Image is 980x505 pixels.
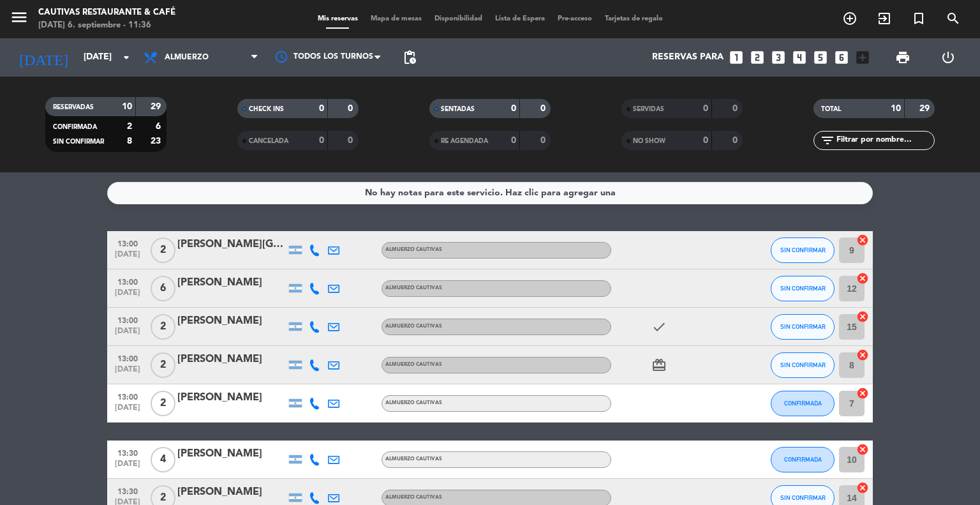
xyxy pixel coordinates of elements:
[112,236,144,250] span: 13:00
[771,391,835,416] button: CONFIRMADA
[780,246,826,253] span: SIN CONFIRMAR
[441,138,488,144] span: RE AGENDADA
[151,391,175,416] span: 2
[177,313,286,329] div: [PERSON_NAME]
[732,136,740,145] strong: 0
[365,186,616,200] div: No hay notas para este servicio. Haz clic para agregar una
[38,19,175,32] div: [DATE] 6. septiembre - 11:36
[854,49,871,66] i: add_box
[598,15,669,22] span: Tarjetas de regalo
[911,11,926,26] i: turned_in_not
[770,49,787,66] i: looks_3
[112,289,144,303] span: [DATE]
[780,494,826,501] span: SIN CONFIRMAR
[780,323,826,330] span: SIN CONFIRMAR
[728,49,745,66] i: looks_one
[856,443,869,456] i: cancel
[771,237,835,263] button: SIN CONFIRMAR
[835,133,934,147] input: Filtrar por nombre...
[151,276,175,301] span: 6
[856,387,869,400] i: cancel
[820,133,835,148] i: filter_list
[10,8,29,31] button: menu
[428,15,489,22] span: Disponibilidad
[511,104,516,113] strong: 0
[53,104,94,110] span: RESERVADAS
[156,122,163,131] strong: 6
[856,481,869,494] i: cancel
[319,136,324,145] strong: 0
[348,104,355,113] strong: 0
[127,122,132,131] strong: 2
[385,324,442,329] span: Almuerzo Cautivas
[10,8,29,27] i: menu
[151,102,163,111] strong: 29
[791,49,808,66] i: looks_4
[112,460,144,474] span: [DATE]
[385,285,442,290] span: Almuerzo Cautivas
[652,52,724,63] span: Reservas para
[112,274,144,289] span: 13:00
[489,15,551,22] span: Lista de Espera
[122,102,132,111] strong: 10
[112,350,144,365] span: 13:00
[925,38,970,77] div: LOG OUT
[385,495,442,500] span: Almuerzo Cautivas
[551,15,598,22] span: Pre-acceso
[385,456,442,462] span: Almuerzo Cautivas
[732,104,740,113] strong: 0
[165,53,209,62] span: Almuerzo
[112,250,144,265] span: [DATE]
[177,236,286,253] div: [PERSON_NAME][GEOGRAPHIC_DATA]
[842,11,857,26] i: add_circle_outline
[946,11,961,26] i: search
[177,389,286,406] div: [PERSON_NAME]
[812,49,829,66] i: looks_5
[877,11,892,26] i: exit_to_app
[856,349,869,361] i: cancel
[151,447,175,472] span: 4
[112,365,144,380] span: [DATE]
[385,362,442,367] span: Almuerzo Cautivas
[249,106,284,112] span: CHECK INS
[112,312,144,327] span: 13:00
[633,138,665,144] span: NO SHOW
[633,106,664,112] span: SERVIDAS
[540,104,548,113] strong: 0
[749,49,766,66] i: looks_two
[112,389,144,403] span: 13:00
[364,15,428,22] span: Mapa de mesas
[53,139,104,145] span: SIN CONFIRMAR
[895,50,910,65] span: print
[891,104,901,113] strong: 10
[119,50,134,65] i: arrow_drop_down
[833,49,850,66] i: looks_6
[10,43,77,72] i: [DATE]
[177,351,286,368] div: [PERSON_NAME]
[441,106,475,112] span: SENTADAS
[112,403,144,418] span: [DATE]
[771,447,835,472] button: CONFIRMADA
[151,237,175,263] span: 2
[771,352,835,378] button: SIN CONFIRMAR
[177,275,286,291] div: [PERSON_NAME]
[348,136,355,145] strong: 0
[856,272,869,285] i: cancel
[540,136,548,145] strong: 0
[385,400,442,405] span: Almuerzo Cautivas
[249,138,288,144] span: CANCELADA
[780,285,826,292] span: SIN CONFIRMAR
[784,456,822,463] span: CONFIRMADA
[53,124,97,130] span: CONFIRMADA
[112,483,144,498] span: 13:30
[151,352,175,378] span: 2
[651,358,667,373] i: card_giftcard
[651,319,667,335] i: check
[127,137,132,146] strong: 8
[919,104,932,113] strong: 29
[856,310,869,323] i: cancel
[177,446,286,462] div: [PERSON_NAME]
[177,484,286,501] div: [PERSON_NAME]
[771,314,835,340] button: SIN CONFIRMAR
[703,104,708,113] strong: 0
